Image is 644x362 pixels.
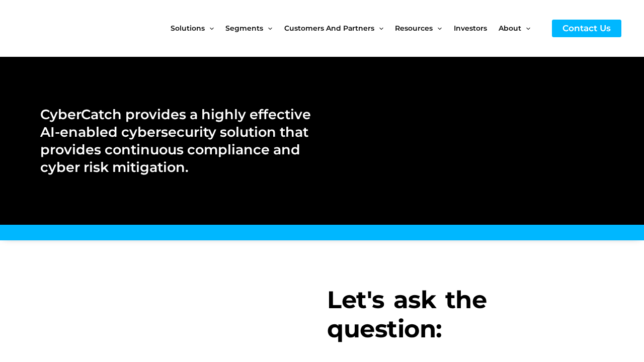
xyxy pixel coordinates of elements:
span: Menu Toggle [521,7,530,49]
h3: Let's ask the question: [327,286,604,343]
h2: CyberCatch provides a highly effective AI-enabled cybersecurity solution that provides continuous... [40,106,311,176]
span: Solutions [171,7,205,49]
span: Menu Toggle [433,7,442,49]
span: Menu Toggle [374,7,383,49]
span: Investors [454,7,487,49]
nav: Site Navigation: New Main Menu [171,7,542,49]
span: Customers and Partners [284,7,374,49]
span: Menu Toggle [263,7,272,49]
span: Resources [395,7,433,49]
a: Investors [454,7,499,49]
img: CyberCatch [18,8,138,49]
a: Contact Us [552,20,621,37]
span: Segments [225,7,263,49]
span: Menu Toggle [205,7,214,49]
span: About [499,7,521,49]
